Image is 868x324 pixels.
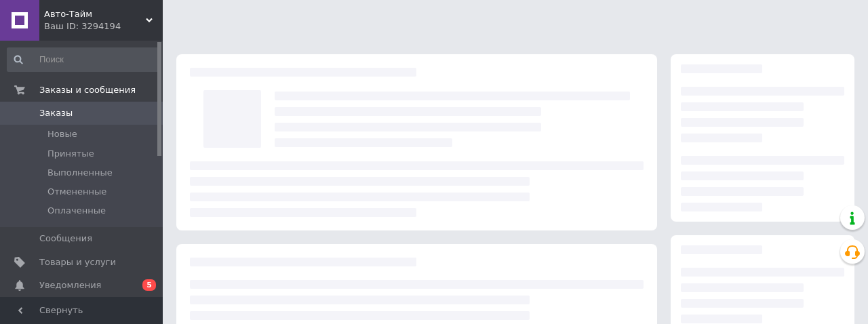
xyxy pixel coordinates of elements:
[39,107,73,119] span: Заказы
[39,256,116,268] span: Товары и услуги
[47,167,113,179] span: Выполненные
[44,8,146,20] span: Авто-Тайм
[39,232,92,245] span: Сообщения
[47,148,94,160] span: Принятые
[44,20,163,33] div: Ваш ID: 3294194
[47,186,106,198] span: Отмененные
[39,279,101,291] span: Уведомления
[7,47,160,72] input: Поиск
[39,84,136,96] span: Заказы и сообщения
[47,205,106,217] span: Оплаченные
[47,128,77,140] span: Новые
[142,279,156,291] span: 5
